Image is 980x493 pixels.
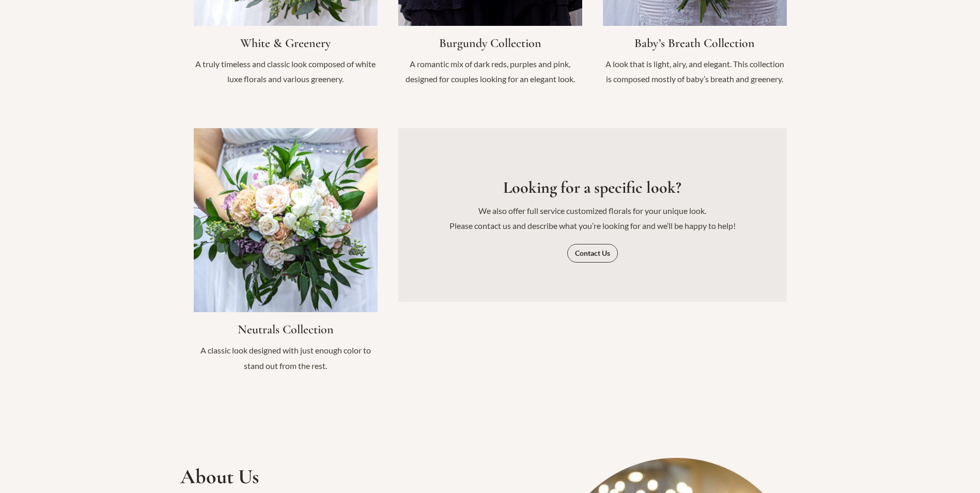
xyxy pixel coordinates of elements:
[419,203,766,234] p: We also offer full service customized florals for your unique look. Please contact us and describ...
[567,244,618,263] a: Contact Us
[575,250,610,257] span: Contact Us
[180,464,490,489] h2: About Us
[194,128,378,383] a: Infobox Link
[419,178,766,197] h3: Looking for a specific look?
